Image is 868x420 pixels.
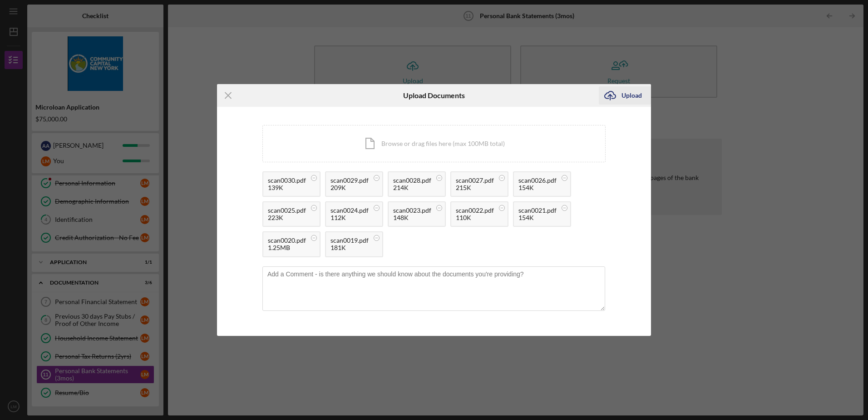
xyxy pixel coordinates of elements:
[518,177,557,184] div: scan0026.pdf
[456,214,494,221] div: 110K
[268,237,306,244] div: scan0020.pdf
[330,177,369,184] div: scan0029.pdf
[393,214,431,221] div: 148K
[268,177,306,184] div: scan0030.pdf
[456,177,494,184] div: scan0027.pdf
[330,207,369,214] div: scan0024.pdf
[599,86,651,105] button: Upload
[403,91,465,100] h6: Upload Documents
[268,244,306,251] div: 1.25MB
[518,207,557,214] div: scan0021.pdf
[456,184,494,191] div: 215K
[268,184,306,191] div: 139K
[393,184,431,191] div: 214K
[456,207,494,214] div: scan0022.pdf
[330,214,369,221] div: 112K
[268,207,306,214] div: scan0025.pdf
[268,214,306,221] div: 223K
[393,177,431,184] div: scan0028.pdf
[330,184,369,191] div: 209K
[330,244,369,251] div: 181K
[518,184,557,191] div: 154K
[621,86,642,105] div: Upload
[393,207,431,214] div: scan0023.pdf
[330,237,369,244] div: scan0019.pdf
[518,214,557,221] div: 154K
